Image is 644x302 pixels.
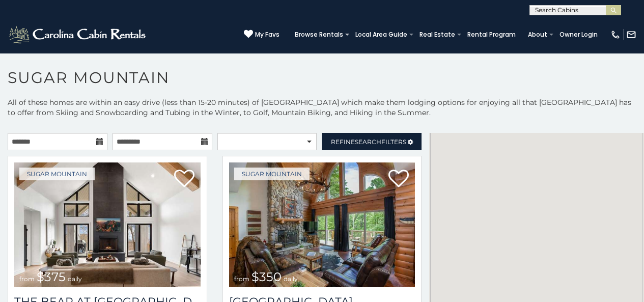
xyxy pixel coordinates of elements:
[388,169,409,190] a: Add to favorites
[19,168,95,180] a: Sugar Mountain
[8,24,149,45] img: White-1-2.png
[174,169,194,190] a: Add to favorites
[523,28,552,42] a: About
[37,269,66,284] span: $375
[234,168,310,180] a: Sugar Mountain
[255,30,279,39] span: My Favs
[234,275,249,283] span: from
[251,269,282,284] span: $350
[284,275,298,283] span: daily
[14,162,201,287] img: The Bear At Sugar Mountain
[355,138,381,146] span: Search
[626,30,636,40] img: mail-regular-white.png
[19,275,35,283] span: from
[414,28,460,42] a: Real Estate
[350,28,412,42] a: Local Area Guide
[244,30,279,40] a: My Favs
[14,162,201,287] a: The Bear At Sugar Mountain from $375 daily
[554,28,603,42] a: Owner Login
[229,162,415,287] a: Grouse Moor Lodge from $350 daily
[331,138,406,146] span: Refine Filters
[322,133,422,150] a: RefineSearchFilters
[68,275,82,283] span: daily
[610,30,621,40] img: phone-regular-white.png
[290,28,348,42] a: Browse Rentals
[229,162,415,287] img: Grouse Moor Lodge
[462,28,521,42] a: Rental Program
